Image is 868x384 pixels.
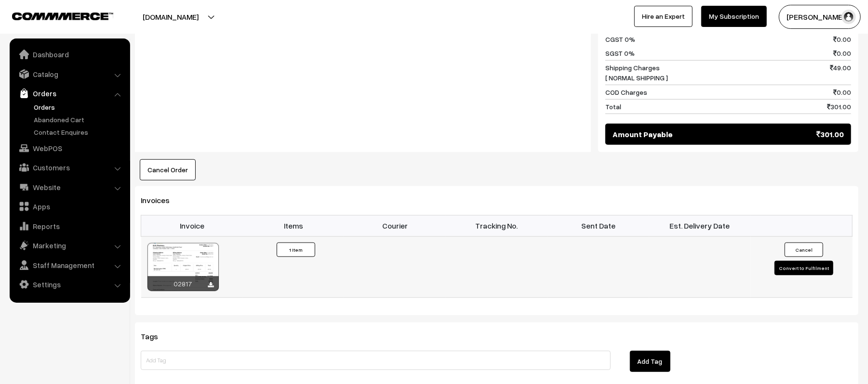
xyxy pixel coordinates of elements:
a: Website [12,179,127,196]
span: 301.00 [827,102,851,112]
span: COD Charges [605,87,647,97]
a: Orders [12,85,127,102]
a: Apps [12,198,127,215]
img: user [841,10,856,24]
a: Hire an Expert [634,6,693,27]
span: SGST 0% [605,48,635,58]
a: Dashboard [12,46,127,63]
a: COMMMERCE [12,10,96,21]
span: CGST 0% [605,34,635,44]
a: WebPOS [12,140,127,157]
th: Sent Date [548,215,649,236]
a: Orders [31,102,127,112]
a: Settings [12,276,127,293]
a: Catalog [12,65,127,83]
span: Total [605,102,621,112]
button: [PERSON_NAME] [779,5,861,29]
span: Tags [141,332,170,341]
button: 1 Item [277,243,315,257]
span: 0.00 [833,87,851,97]
span: Invoices [141,195,181,205]
span: Amount Payable [613,128,673,140]
a: Marketing [12,237,127,254]
span: 49.00 [830,63,851,83]
span: 301.00 [816,128,844,140]
button: [DOMAIN_NAME] [109,5,232,29]
button: Add Tag [630,351,670,372]
img: COMMMERCE [12,13,113,20]
div: 02817 [147,276,219,291]
a: Reports [12,218,127,235]
a: Abandoned Cart [31,115,127,125]
input: Add Tag [141,351,611,370]
button: Cancel [785,243,823,257]
span: 0.00 [833,48,851,58]
span: Shipping Charges [ NORMAL SHIPPING ] [605,63,668,83]
a: Contact Enquires [31,127,127,137]
th: Courier [344,215,446,236]
span: 0.00 [833,34,851,44]
button: Convert to Fulfilment [775,261,833,275]
th: Tracking No. [446,215,548,236]
a: My Subscription [701,6,767,27]
th: Items [242,215,344,236]
th: Invoice [141,215,243,236]
th: Est. Delivery Date [649,215,751,236]
button: Cancel Order [140,159,196,180]
a: Customers [12,159,127,176]
a: Staff Management [12,256,127,274]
